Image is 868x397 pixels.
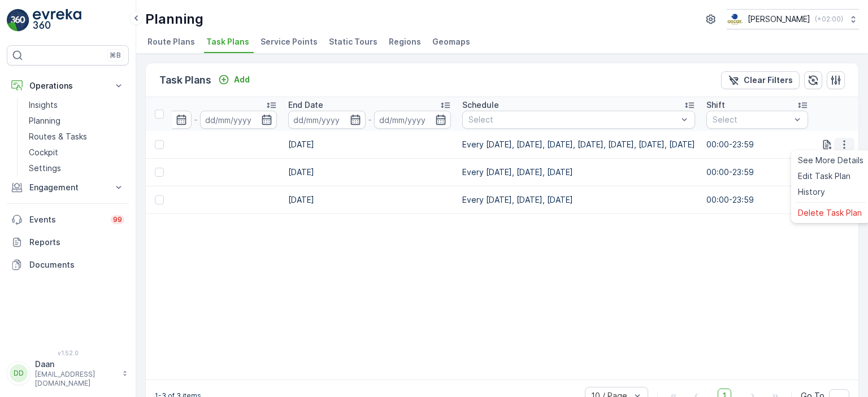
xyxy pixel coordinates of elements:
[7,208,129,231] a: Events99
[462,139,695,150] p: Every [DATE], [DATE], [DATE], [DATE], [DATE], [DATE], [DATE]
[29,115,60,126] p: Planning
[261,36,318,47] span: Service Points
[29,163,61,174] p: Settings
[7,350,129,356] span: v 1.52.0
[721,71,800,89] button: Clear Filters
[145,10,203,28] p: Planning
[713,114,791,125] p: Select
[24,160,129,176] a: Settings
[113,215,122,224] p: 99
[206,36,249,47] span: Task Plans
[29,237,124,248] p: Reports
[10,364,28,382] div: DD
[24,129,129,145] a: Routes & Tasks
[744,75,793,86] p: Clear Filters
[108,158,283,186] td: [DATE]
[815,15,843,24] p: ( +02:00 )
[29,80,106,91] p: Operations
[462,194,695,206] p: Every [DATE], [DATE], [DATE]
[29,99,58,111] p: Insights
[24,113,129,129] a: Planning
[706,194,808,206] p: 00:00-23:59
[706,99,725,111] p: Shift
[7,9,29,32] img: logo
[462,99,499,111] p: Schedule
[706,167,808,178] p: 00:00-23:59
[283,158,457,186] td: [DATE]
[35,359,116,370] p: Daan
[155,168,164,177] div: Toggle Row Selected
[108,186,283,213] td: [DATE]
[283,186,457,213] td: [DATE]
[194,113,198,126] p: -
[200,111,277,129] input: dd/mm/yyyy
[7,75,129,97] button: Operations
[214,73,254,86] button: Add
[29,259,124,271] p: Documents
[368,113,372,126] p: -
[468,114,678,125] p: Select
[798,171,850,182] span: Edit Task Plan
[33,9,81,32] img: logo_light-DOdMpM7g.png
[798,155,863,166] span: See More Details
[35,370,116,388] p: [EMAIL_ADDRESS][DOMAIN_NAME]
[798,207,862,219] span: Delete Task Plan
[29,131,87,142] p: Routes & Tasks
[389,36,421,47] span: Regions
[462,167,695,178] p: Every [DATE], [DATE], [DATE]
[29,214,104,225] p: Events
[798,186,825,198] span: History
[24,97,129,113] a: Insights
[793,152,868,168] a: See More Details
[793,168,868,184] a: Edit Task Plan
[108,131,283,158] td: [DATE]
[432,36,470,47] span: Geomaps
[147,36,195,47] span: Route Plans
[155,195,164,204] div: Toggle Row Selected
[7,359,129,388] button: DDDaan[EMAIL_ADDRESS][DOMAIN_NAME]
[329,36,377,47] span: Static Tours
[159,72,211,88] p: Task Plans
[374,111,452,129] input: dd/mm/yyyy
[288,111,366,129] input: dd/mm/yyyy
[727,9,859,29] button: [PERSON_NAME](+02:00)
[155,140,164,149] div: Toggle Row Selected
[727,13,743,25] img: basis-logo_rgb2x.png
[288,99,323,111] p: End Date
[7,231,129,254] a: Reports
[29,182,106,193] p: Engagement
[24,145,129,160] a: Cockpit
[706,139,808,150] p: 00:00-23:59
[748,14,810,25] p: [PERSON_NAME]
[110,51,121,60] p: ⌘B
[7,176,129,199] button: Engagement
[283,131,457,158] td: [DATE]
[7,254,129,276] a: Documents
[29,147,58,158] p: Cockpit
[234,74,250,85] p: Add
